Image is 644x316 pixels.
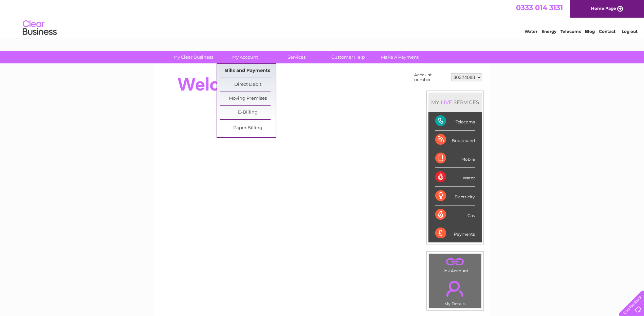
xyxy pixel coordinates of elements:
[428,93,482,112] div: MY SERVICES
[435,187,475,205] div: Electricity
[269,51,325,63] a: Services
[525,29,537,34] a: Water
[435,112,475,131] div: Telecoms
[429,254,481,275] td: Link Account
[599,29,615,34] a: Contact
[435,149,475,168] div: Mobile
[162,4,483,33] div: Clear Business is a trading name of Verastar Limited (registered in [GEOGRAPHIC_DATA] No. 3667643...
[372,51,428,63] a: Make A Payment
[439,99,454,105] div: LIVE
[220,121,276,135] a: Paper Billing
[220,64,276,78] a: Bills and Payments
[435,205,475,224] div: Gas
[429,275,481,308] td: My Details
[435,224,475,242] div: Payments
[412,71,449,84] td: Account number
[435,168,475,186] div: Water
[541,29,556,34] a: Energy
[560,29,581,34] a: Telecoms
[320,51,376,63] a: Customer Help
[431,277,479,300] a: .
[585,29,595,34] a: Blog
[220,106,276,119] a: E-Billing
[435,131,475,149] div: Broadband
[622,29,638,34] a: Log out
[516,3,563,12] a: 0333 014 3131
[220,92,276,105] a: Moving Premises
[431,256,479,268] a: .
[220,78,276,92] a: Direct Debit
[22,18,57,38] img: logo.png
[165,51,221,63] a: My Clear Business
[217,51,273,63] a: My Account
